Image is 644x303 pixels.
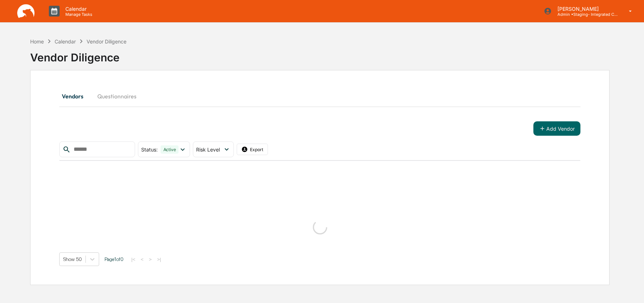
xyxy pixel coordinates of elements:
button: Export [237,144,268,155]
img: logo [17,4,34,18]
div: Vendor Diligence [87,38,126,45]
p: Manage Tasks [60,12,96,17]
div: Active [161,145,179,154]
p: Admin • Staging- Integrated Compliance Advisors [552,12,618,17]
div: Home [30,38,44,45]
span: Status : [141,146,158,153]
button: Questionnaires [92,88,142,105]
div: Vendor Diligence [30,45,610,64]
p: Calendar [60,6,96,12]
div: secondary tabs example [59,88,580,105]
p: [PERSON_NAME] [552,6,618,12]
button: > [147,256,154,262]
span: Risk Level [196,146,220,153]
button: < [139,256,146,262]
span: Page 1 of 0 [105,256,124,262]
button: >| [155,256,163,262]
button: |< [129,256,137,262]
button: Vendors [59,88,92,105]
div: Calendar [55,38,76,45]
button: Add Vendor [533,121,580,136]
